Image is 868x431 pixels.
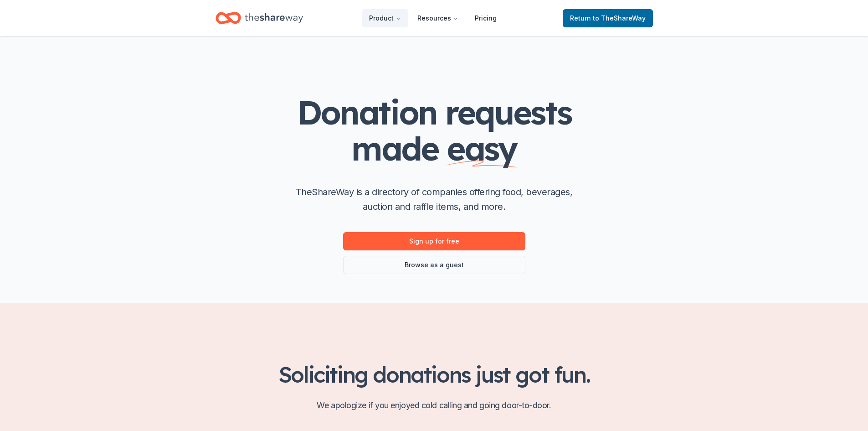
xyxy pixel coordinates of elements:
h2: Soliciting donations just got fun. [216,362,653,387]
button: Resources [410,9,466,27]
span: to TheShareWay [593,14,646,22]
p: TheShareWay is a directory of companies offering food, beverages, auction and raffle items, and m... [288,185,580,214]
nav: Main [362,7,504,29]
span: easy [447,128,517,169]
h1: Donation requests made [252,94,616,166]
a: Browse as a guest [343,256,525,274]
button: Product [362,9,408,27]
a: Pricing [467,9,504,27]
span: Return [570,13,646,24]
a: Returnto TheShareWay [563,9,653,27]
p: We apologize if you enjoyed cold calling and going door-to-door. [216,398,653,413]
a: Home [216,7,303,29]
a: Sign up for free [343,232,525,250]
